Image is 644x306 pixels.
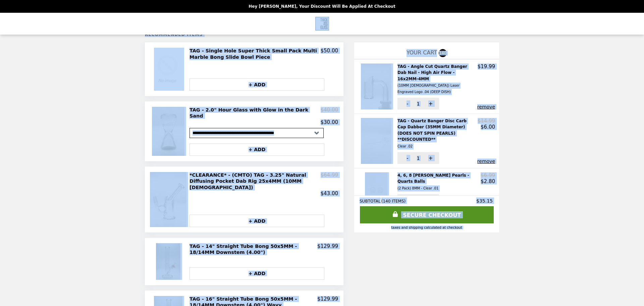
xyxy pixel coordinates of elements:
[315,17,329,31] img: Brand Logo
[321,48,338,60] p: $50.00
[417,156,420,161] span: 1
[249,4,395,9] p: Hey [PERSON_NAME], your discount will be applied at checkout
[190,172,321,190] h2: *CLEARANCE* - (CMTO) TAG - 3.25" Natural Diffusing Pocket Dab Rig 25x4MM (10MM [DEMOGRAPHIC_DATA])
[360,199,381,204] span: SUBTOTAL
[190,48,321,60] h2: TAG - Single Hole Super Thick Small Pack Multi Marble Bong Slide Bowl Piece
[481,172,495,178] p: $6.99
[360,226,494,229] div: Taxes and Shipping calculated at checkout
[477,159,495,164] button: remove
[481,124,495,130] p: $6.00
[421,194,439,206] button: +
[190,143,324,156] button: + ADD
[397,143,475,149] div: Clear .02
[397,194,416,206] button: -
[190,128,324,138] select: Select a product variant
[360,206,494,223] a: SECURE CHECKOUT
[397,185,478,191] div: (2 Pack) 8MM - Clear .01
[190,78,324,91] button: + ADD
[478,63,495,70] p: $19.99
[361,63,393,110] img: TAG - Angle Cut Quartz Banger Dab Nail - High Air Flow - 16x2MM-4MM
[397,172,481,191] h2: 4, 6, 8 [PERSON_NAME] Pearls - Quarts Balls
[477,104,495,110] button: remove
[190,243,317,256] h2: TAG - 14" Straight Tube Bong 50x5MM - 18/14MM Downstem (4.00")
[381,199,406,204] span: ( 140 ITEMS )
[397,118,478,149] h2: TAG - Quartz Banger Disc Carb Cap Dabber (35MM Diameter) (DOES NOT SPIN PEARLS) **DISCOUNTED**
[481,178,495,184] p: $2.80
[421,98,439,110] button: +
[361,118,393,164] img: TAG - Quartz Banger Disc Carb Cap Dabber (35MM Diameter) (DOES NOT SPIN PEARLS) **DISCOUNTED**
[439,49,447,57] span: 140
[397,152,416,164] button: -
[397,63,478,95] h2: TAG - Angle Cut Quartz Banger Dab Nail - High Air Flow - 16x2MM-4MM
[397,83,475,95] div: (10MM [DEMOGRAPHIC_DATA]) Laser Engraved Logo .04 (DEEP DISH)
[190,267,324,280] button: + ADD
[317,243,338,256] p: $129.99
[365,172,389,206] img: 4, 6, 8 MM Terp Pearls - Quarts Balls
[321,172,338,190] p: $64.99
[156,243,182,280] img: TAG - 14" Straight Tube Bong 50x5MM - 18/14MM Downstem (4.00")
[190,215,324,227] button: + ADD
[321,107,338,119] p: $40.00
[190,107,321,119] h2: TAG - 2.0" Hour Glass with Glow in the Dark Sand
[152,107,186,156] img: TAG - 2.0" Hour Glass with Glow in the Dark Sand
[321,119,338,125] p: $30.00
[417,101,420,106] span: 1
[154,48,184,91] img: TAG - Single Hole Super Thick Small Pack Multi Marble Bong Slide Bowl Piece
[397,98,416,110] button: -
[407,49,437,56] span: YOUR CART
[321,190,338,196] p: $43.00
[150,172,188,227] img: *CLEARANCE* - (CMTO) TAG - 3.25" Natural Diffusing Pocket Dab Rig 25x4MM (10MM Male)
[478,118,495,124] p: $14.99
[476,198,494,204] span: $35.15
[421,152,439,164] button: +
